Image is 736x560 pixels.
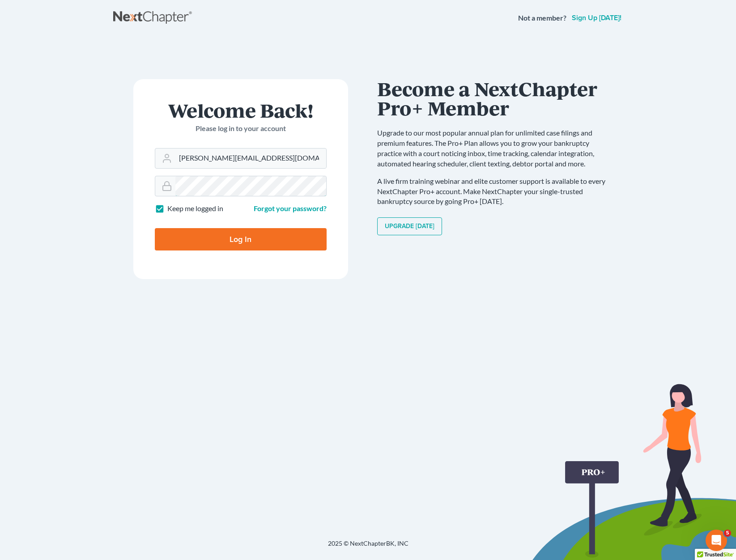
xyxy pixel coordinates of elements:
h1: Become a NextChapter Pro+ Member [377,79,614,117]
a: Sign up [DATE]! [570,14,623,21]
input: Email Address [175,148,326,168]
p: Please log in to your account [155,123,327,134]
div: 2025 © NextChapterBK, INC [113,539,623,555]
label: Keep me logged in [167,204,223,214]
span: 5 [724,530,731,537]
input: Log In [155,228,327,250]
a: Forgot your password? [254,204,327,212]
p: Upgrade to our most popular annual plan for unlimited case filings and premium features. The Pro+... [377,128,614,169]
iframe: Intercom live chat [706,530,727,551]
strong: Not a member? [518,13,566,23]
a: Upgrade [DATE] [377,217,442,235]
h1: Welcome Back! [155,101,327,120]
p: A live firm training webinar and elite customer support is available to every NextChapter Pro+ ac... [377,176,614,207]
